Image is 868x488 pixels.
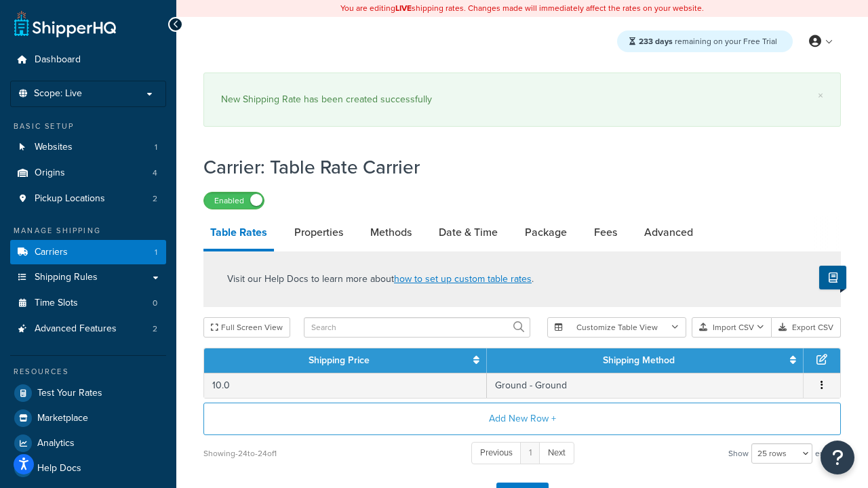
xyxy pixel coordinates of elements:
[10,431,166,455] a: Analytics
[304,317,530,338] input: Search
[37,463,81,474] span: Help Docs
[227,272,534,287] p: Visit our Help Docs to learn more about .
[35,167,65,179] span: Origins
[10,381,166,405] a: Test Your Rates
[10,186,166,211] a: Pickup Locations2
[203,216,274,251] a: Table Rates
[309,353,370,367] a: Shipping Price
[692,317,772,338] button: Import CSV
[10,317,166,342] li: Advanced Features
[34,88,82,100] span: Scope: Live
[10,135,166,160] a: Websites1
[35,298,78,309] span: Time Slots
[637,216,700,249] a: Advanced
[288,216,350,249] a: Properties
[10,186,166,211] li: Pickup Locations
[10,317,166,342] a: Advanced Features2
[10,240,166,265] li: Carriers
[818,90,823,101] a: ×
[548,446,566,459] span: Next
[819,266,846,289] button: Show Help Docs
[153,298,157,309] span: 0
[203,444,277,463] div: Showing -24 to -24 of 1
[10,366,166,378] div: Resources
[587,216,624,249] a: Fees
[395,2,412,14] b: LIVE
[480,446,513,459] span: Previous
[10,240,166,265] a: Carriers1
[35,272,98,283] span: Shipping Rules
[639,35,777,47] span: remaining on your Free Trial
[204,373,487,398] td: 10.0
[221,90,823,109] div: New Shipping Rate has been created successfully
[10,406,166,430] a: Marketplace
[35,193,105,205] span: Pickup Locations
[10,161,166,186] a: Origins4
[603,353,675,367] a: Shipping Method
[10,456,166,481] a: Help Docs
[35,247,68,258] span: Carriers
[363,216,418,249] a: Methods
[153,323,157,335] span: 2
[203,154,824,180] h1: Carrier: Table Rate Carrier
[10,47,166,73] a: Dashboard
[155,247,157,258] span: 1
[728,444,749,463] span: Show
[153,193,157,205] span: 2
[10,291,166,316] a: Time Slots0
[37,413,88,424] span: Marketplace
[37,388,102,399] span: Test Your Rates
[639,35,673,47] strong: 233 days
[204,192,264,209] label: Enabled
[471,442,521,464] a: Previous
[10,161,166,186] li: Origins
[539,442,574,464] a: Next
[203,317,290,338] button: Full Screen View
[815,444,841,463] span: entries
[10,265,166,290] a: Shipping Rules
[35,142,73,153] span: Websites
[10,135,166,160] li: Websites
[35,323,117,335] span: Advanced Features
[520,442,540,464] a: 1
[547,317,686,338] button: Customize Table View
[10,225,166,237] div: Manage Shipping
[394,272,532,286] a: how to set up custom table rates
[772,317,841,338] button: Export CSV
[518,216,574,249] a: Package
[203,403,841,435] button: Add New Row +
[432,216,505,249] a: Date & Time
[487,373,804,398] td: Ground - Ground
[155,142,157,153] span: 1
[37,438,75,449] span: Analytics
[10,291,166,316] li: Time Slots
[10,121,166,132] div: Basic Setup
[821,441,854,474] button: Open Resource Center
[153,167,157,179] span: 4
[35,54,81,66] span: Dashboard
